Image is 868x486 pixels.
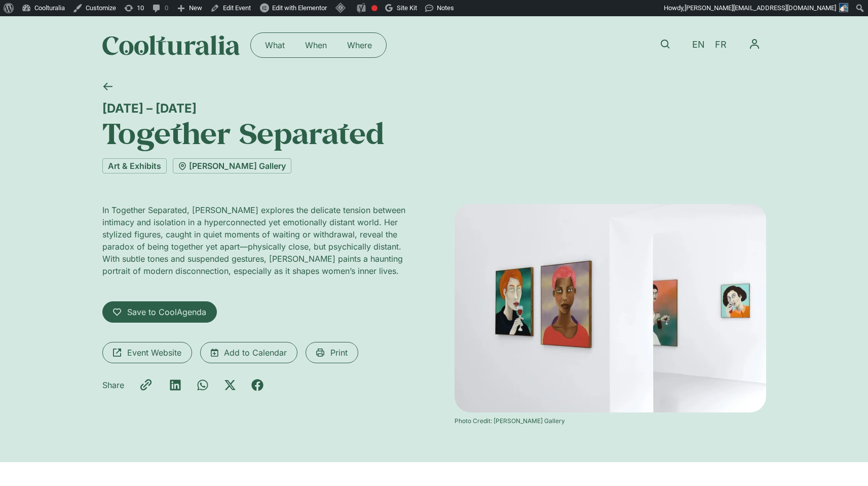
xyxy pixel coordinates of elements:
a: Event Website [102,342,192,363]
a: EN [687,38,710,52]
div: Photo Credit: [PERSON_NAME] Gallery [455,416,766,426]
div: Share on facebook [251,379,263,391]
a: Save to CoolAgenda [102,301,217,323]
div: Share on linkedin [169,379,181,391]
a: Art & Exhibits [102,158,167,173]
span: Print [330,346,348,359]
nav: Menu [743,32,766,56]
span: Site Kit [397,4,417,12]
a: Add to Calendar [200,342,297,363]
span: Add to Calendar [224,346,287,359]
a: [PERSON_NAME] Gallery [173,158,291,173]
span: Event Website [127,346,181,359]
a: Print [306,342,358,363]
a: FR [710,38,732,52]
h1: Together Separated [102,116,766,150]
a: What [255,37,295,53]
div: Share on x-twitter [224,379,236,391]
span: Edit with Elementor [272,4,327,12]
img: Coolturalia - Together Separated [455,204,766,412]
a: When [295,37,337,53]
span: EN [692,40,705,50]
span: Save to CoolAgenda [127,306,206,318]
div: [DATE] – [DATE] [102,101,766,116]
p: In Together Separated, [PERSON_NAME] explores the delicate tension between intimacy and isolation... [102,204,414,277]
div: Share on whatsapp [197,379,209,391]
div: Focus keyphrase not set [371,5,378,11]
span: [PERSON_NAME][EMAIL_ADDRESS][DOMAIN_NAME] [685,4,836,12]
button: Menu Toggle [743,32,766,56]
p: Share [102,379,124,391]
span: FR [715,40,727,50]
a: Where [337,37,382,53]
nav: Menu [255,37,382,53]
